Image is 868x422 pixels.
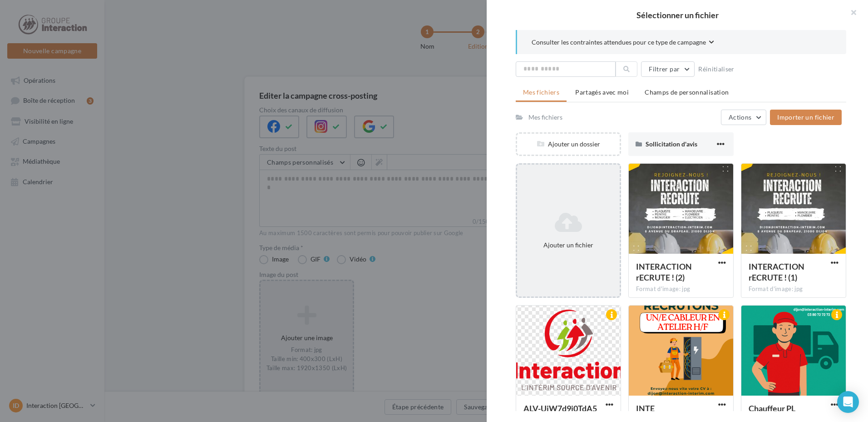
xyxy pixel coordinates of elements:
span: Champs de personnalisation [645,88,729,96]
div: Format d'image: jpg [749,285,838,293]
button: Filtrer par [641,61,695,77]
span: Consulter les contraintes attendues pour ce type de campagne [532,38,706,47]
div: Ajouter un fichier [521,241,616,250]
span: Actions [729,113,751,121]
button: Importer un fichier [770,110,842,125]
span: Mes fichiers [523,88,559,96]
span: INTERACTION rECRUTE ! (2) [636,261,692,282]
span: INTERACTION rECRUTE ! (1) [749,261,804,282]
div: Mes fichiers [528,113,562,122]
div: Ajouter un dossier [517,140,620,149]
div: Open Intercom Messenger [837,391,859,413]
span: Partagés avec moi [575,88,629,96]
span: Chauffeur PL [749,403,795,413]
h2: Sélectionner un fichier [501,11,853,19]
span: Importer un fichier [777,113,834,121]
button: Réinitialiser [695,64,738,75]
span: Sollicitation d'avis [646,140,697,148]
span: INTE [636,403,655,413]
button: Actions [721,110,766,125]
button: Consulter les contraintes attendues pour ce type de campagne [532,37,714,49]
div: Format d'image: jpg [636,285,726,293]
